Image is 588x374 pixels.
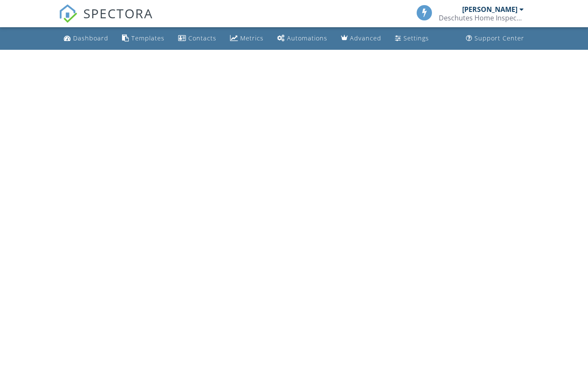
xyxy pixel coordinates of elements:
[240,34,264,42] div: Metrics
[474,34,524,42] div: Support Center
[131,34,165,42] div: Templates
[59,4,77,23] img: The Best Home Inspection Software - Spectora
[462,5,517,14] div: [PERSON_NAME]
[188,34,216,42] div: Contacts
[60,31,112,46] a: Dashboard
[175,31,220,46] a: Contacts
[338,31,385,46] a: Advanced
[274,31,331,46] a: Automations (Basic)
[439,14,524,22] div: Deschutes Home Inspection LLC.
[403,34,429,42] div: Settings
[119,31,168,46] a: Templates
[350,34,381,42] div: Advanced
[73,34,108,42] div: Dashboard
[59,11,153,29] a: SPECTORA
[392,31,432,46] a: Settings
[83,4,153,22] span: SPECTORA
[287,34,327,42] div: Automations
[463,31,528,46] a: Support Center
[227,31,267,46] a: Metrics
